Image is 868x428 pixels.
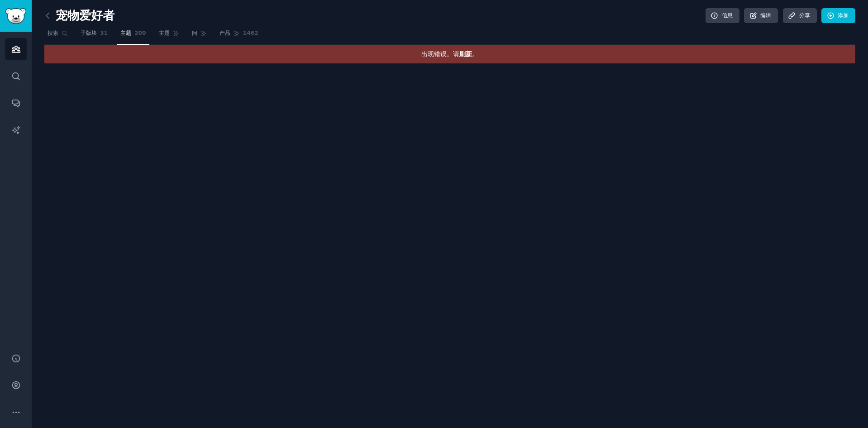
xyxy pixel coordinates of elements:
font: 1462 [243,30,258,36]
img: GummySearch 徽标 [5,8,26,24]
a: 主题 [156,26,182,45]
a: 产品1462 [216,26,262,45]
font: 200 [134,30,146,36]
a: 分享 [783,8,817,24]
font: 添加 [838,12,849,19]
font: 问 [192,30,197,36]
a: 信息 [706,8,739,24]
font: 主题 [159,30,170,36]
a: 主题200 [117,26,149,45]
font: 31 [100,30,108,36]
font: 搜索 [48,30,58,36]
font: 分享 [799,12,810,19]
a: 搜索 [44,26,71,45]
font: 。 [472,50,478,58]
font: 子版块 [81,30,97,36]
a: 子版块31 [77,26,111,45]
font: 编辑 [760,12,771,19]
font: 出现错误。请 [421,50,459,58]
font: 产品 [219,30,230,36]
a: 添加 [821,8,855,24]
font: 宠物爱好者 [56,9,114,22]
font: 刷新 [459,50,472,58]
font: 主题 [120,30,131,36]
a: 编辑 [744,8,778,24]
a: 问 [189,26,210,45]
font: 信息 [722,12,733,19]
